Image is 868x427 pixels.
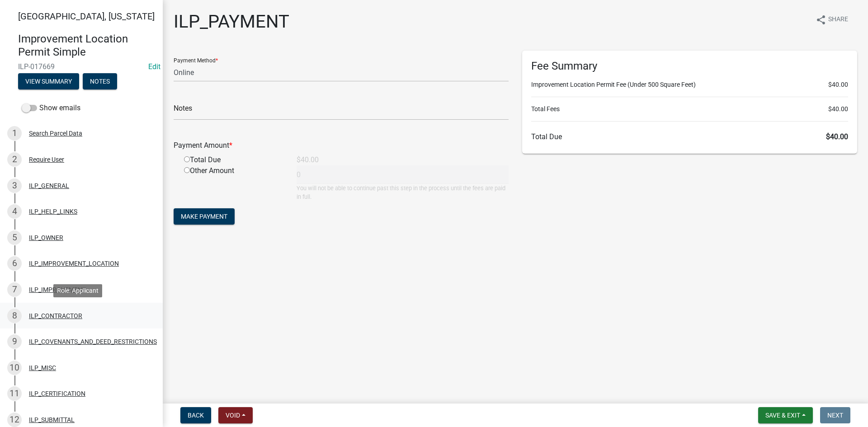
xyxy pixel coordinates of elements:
[29,338,157,345] div: ILP_COVENANTS_AND_DEED_RESTRICTIONS
[177,155,290,165] div: Total Due
[7,334,22,349] div: 9
[29,156,64,163] div: Require User
[7,413,22,427] div: 12
[7,309,22,323] div: 8
[218,407,253,423] button: Void
[181,213,227,220] span: Make Payment
[7,230,22,245] div: 5
[18,78,79,85] wm-modal-confirm: Summary
[808,11,855,28] button: shareShare
[148,62,160,71] wm-modal-confirm: Edit Application Number
[148,62,160,71] a: Edit
[29,235,63,241] div: ILP_OWNER
[53,284,102,297] div: Role: Applicant
[174,208,235,225] button: Make Payment
[7,204,22,219] div: 4
[758,407,813,423] button: Save & Exit
[18,62,145,71] span: ILP-017669
[820,407,850,423] button: Next
[828,14,848,25] span: Share
[531,80,848,89] li: Improvement Location Permit Fee (Under 500 Square Feet)
[531,60,848,73] h6: Fee Summary
[531,104,848,114] li: Total Fees
[7,126,22,141] div: 1
[7,178,22,193] div: 3
[828,80,848,89] span: $40.00
[177,165,290,201] div: Other Amount
[7,386,22,401] div: 11
[29,130,82,136] div: Search Parcel Data
[18,11,155,22] span: [GEOGRAPHIC_DATA], [US_STATE]
[29,390,85,397] div: ILP_CERTIFICATION
[7,256,22,271] div: 6
[29,417,75,423] div: ILP_SUBMITTAL
[7,282,22,297] div: 7
[765,412,800,419] span: Save & Exit
[188,412,204,419] span: Back
[174,11,289,33] h1: ILP_PAYMENT
[828,104,848,114] span: $40.00
[816,14,826,25] i: share
[29,365,56,371] div: ILP_MISC
[29,260,119,267] div: ILP_IMPROVEMENT_LOCATION
[29,286,86,293] div: ILP_IMPROVEMENT
[827,412,843,419] span: Next
[83,73,117,89] button: Notes
[29,208,77,215] div: ILP_HELP_LINKS
[83,78,117,85] wm-modal-confirm: Notes
[18,33,156,59] h4: Improvement Location Permit Simple
[18,73,79,89] button: View Summary
[7,361,22,375] div: 10
[22,103,80,113] label: Show emails
[531,132,848,141] h6: Total Due
[226,412,240,419] span: Void
[7,152,22,167] div: 2
[29,313,82,319] div: ILP_CONTRACTOR
[29,183,69,189] div: ILP_GENERAL
[167,140,515,151] div: Payment Amount
[180,407,211,423] button: Back
[826,132,848,141] span: $40.00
